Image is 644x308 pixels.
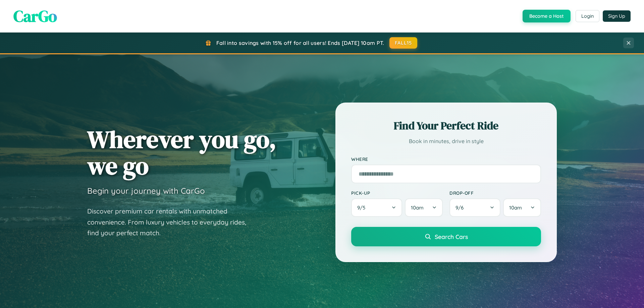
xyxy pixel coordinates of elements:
[435,233,468,240] span: Search Cars
[523,10,571,22] button: Become a Host
[357,204,369,211] span: 9 / 5
[351,198,402,217] button: 9/5
[389,37,418,49] button: FALL15
[13,5,57,27] span: CarGo
[455,204,467,211] span: 9 / 6
[351,227,541,246] button: Search Cars
[576,10,599,22] button: Login
[351,118,541,133] h2: Find Your Perfect Ride
[449,190,541,196] label: Drop-off
[87,186,205,196] h3: Begin your journey with CarGo
[411,204,424,211] span: 10am
[449,198,500,217] button: 9/6
[603,10,631,22] button: Sign Up
[509,204,522,211] span: 10am
[351,156,541,162] label: Where
[216,40,384,46] span: Fall into savings with 15% off for all users! Ends [DATE] 10am PT.
[87,206,255,239] p: Discover premium car rentals with unmatched convenience. From luxury vehicles to everyday rides, ...
[351,136,541,146] p: Book in minutes, drive in style
[405,198,443,217] button: 10am
[351,190,443,196] label: Pick-up
[87,126,276,179] h1: Wherever you go, we go
[503,198,541,217] button: 10am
